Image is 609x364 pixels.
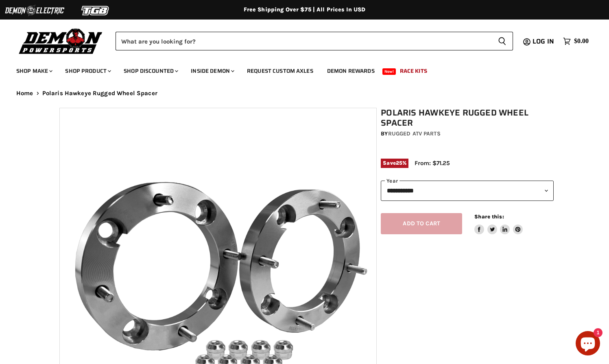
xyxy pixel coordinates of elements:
span: $0.00 [574,37,589,45]
h1: Polaris Hawkeye Rugged Wheel Spacer [381,108,554,128]
aside: Share this: [474,213,523,235]
span: Polaris Hawkeye Rugged Wheel Spacer [42,90,157,97]
a: Shop Product [59,63,116,79]
a: Log in [529,38,559,45]
a: Inside Demon [185,63,239,79]
img: Demon Electric Logo 2 [4,3,65,18]
a: Race Kits [394,63,433,79]
img: TGB Logo 2 [65,3,126,18]
a: Rugged ATV Parts [388,130,441,137]
a: Home [16,90,33,97]
select: year [381,181,554,201]
span: Share this: [474,214,504,220]
img: Demon Powersports [16,26,105,55]
inbox-online-store-chat: Shopify online store chat [573,331,602,357]
span: From: $71.25 [415,159,450,167]
a: Demon Rewards [321,63,381,79]
form: Product [116,32,513,50]
span: Save % [381,159,408,168]
ul: Main menu [10,59,587,79]
a: $0.00 [559,35,593,47]
a: Shop Make [10,63,57,79]
span: Log in [533,36,554,46]
div: by [381,129,554,138]
button: Search [491,32,513,50]
a: Request Custom Axles [241,63,319,79]
span: 25 [396,160,402,166]
a: Shop Discounted [118,63,183,79]
input: Search [116,32,491,50]
span: New! [382,68,396,75]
